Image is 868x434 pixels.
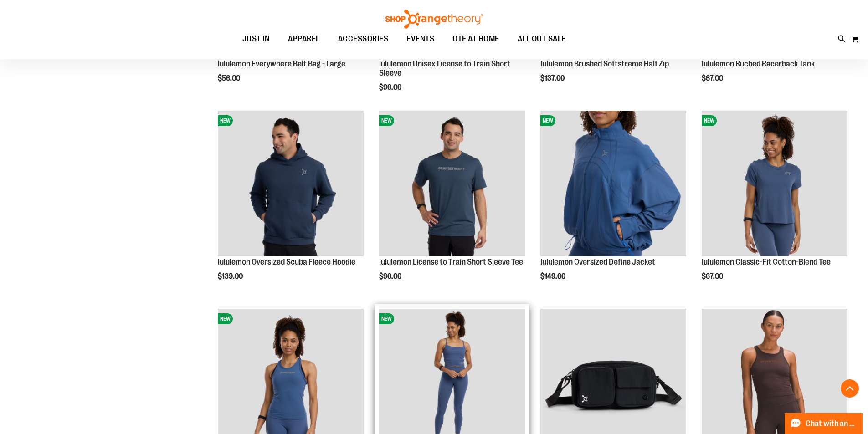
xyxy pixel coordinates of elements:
[536,106,691,304] div: product
[452,29,499,49] span: OTF AT HOME
[218,313,233,324] span: NEW
[218,272,244,281] span: $139.00
[702,111,847,256] img: lululemon Classic-Fit Cotton-Blend Tee
[841,379,859,398] button: Back To Top
[338,29,389,49] span: ACCESSORIES
[379,59,510,77] a: lululemon Unisex License to Train Short Sleeve
[702,111,847,258] a: lululemon Classic-Fit Cotton-Blend TeeNEW
[540,59,669,68] a: lululemon Brushed Softstreme Half Zip
[288,29,320,49] span: APPAREL
[213,106,368,304] div: product
[806,419,857,428] span: Chat with an Expert
[379,313,394,324] span: NEW
[218,74,241,82] span: $56.00
[702,115,717,126] span: NEW
[697,106,852,304] div: product
[379,115,394,126] span: NEW
[702,74,724,82] span: $67.00
[375,106,529,304] div: product
[379,111,525,256] img: lululemon License to Train Short Sleeve Tee
[702,59,815,68] a: lululemon Ruched Racerback Tank
[540,74,566,82] span: $137.00
[702,257,831,266] a: lululemon Classic-Fit Cotton-Blend Tee
[218,111,364,258] a: lululemon Oversized Scuba Fleece HoodieNEW
[406,29,434,49] span: EVENTS
[218,111,364,256] img: lululemon Oversized Scuba Fleece Hoodie
[384,10,484,29] img: Shop Orangetheory
[702,272,724,281] span: $67.00
[540,111,686,258] a: lululemon Oversized Define JacketNEW
[242,29,270,49] span: JUST IN
[218,115,233,126] span: NEW
[540,257,655,266] a: lululemon Oversized Define Jacket
[785,413,863,434] button: Chat with an Expert
[218,59,345,68] a: lululemon Everywhere Belt Bag - Large
[518,29,566,49] span: ALL OUT SALE
[540,115,555,126] span: NEW
[379,83,403,92] span: $90.00
[379,257,523,266] a: lululemon License to Train Short Sleeve Tee
[379,272,403,281] span: $90.00
[540,111,686,256] img: lululemon Oversized Define Jacket
[218,257,355,266] a: lululemon Oversized Scuba Fleece Hoodie
[379,111,525,258] a: lululemon License to Train Short Sleeve TeeNEW
[540,272,567,281] span: $149.00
